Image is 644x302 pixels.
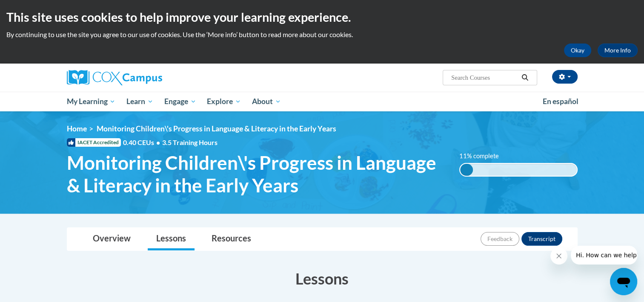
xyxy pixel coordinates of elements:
[67,70,162,85] img: Cox Campus
[6,30,638,39] p: By continuing to use the site you agree to our use of cookies. Use the ‘More info’ button to read...
[67,138,121,147] span: IACET Accredited
[162,138,218,146] span: 3.5 Training Hours
[521,232,562,246] button: Transcript
[460,164,473,176] div: 11% complete
[123,138,162,147] span: 0.40 CEUs
[537,93,584,110] a: En español
[459,151,508,161] label: 11% complete
[207,96,241,107] span: Explore
[67,70,229,85] a: Cox Campus
[66,96,115,107] span: My Learning
[550,247,567,264] iframe: Close message
[5,6,69,13] span: Hi. How can we help?
[481,232,519,246] button: Feedback
[156,138,160,146] span: •
[564,44,591,57] button: Okay
[61,92,121,111] a: My Learning
[203,228,260,250] a: Resources
[610,268,637,295] iframe: Button to launch messaging window
[552,70,578,84] button: Account Settings
[246,92,286,111] a: About
[97,124,336,133] span: Monitoring Children\'s Progress in Language & Literacy in the Early Years
[84,228,139,250] a: Overview
[159,92,202,111] a: Engage
[201,92,246,111] a: Explore
[54,92,590,111] div: Main menu
[450,73,518,83] input: Search Courses
[67,124,87,133] a: Home
[67,268,578,289] h3: Lessons
[6,9,638,26] h2: This site uses cookies to help improve your learning experience.
[126,96,153,107] span: Learn
[598,44,638,57] a: More Info
[518,73,531,83] button: Search
[571,246,637,264] iframe: Message from company
[543,97,578,106] span: En español
[252,96,281,107] span: About
[121,92,159,111] a: Learn
[67,151,447,197] span: Monitoring Children\'s Progress in Language & Literacy in the Early Years
[148,228,195,250] a: Lessons
[164,96,196,107] span: Engage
